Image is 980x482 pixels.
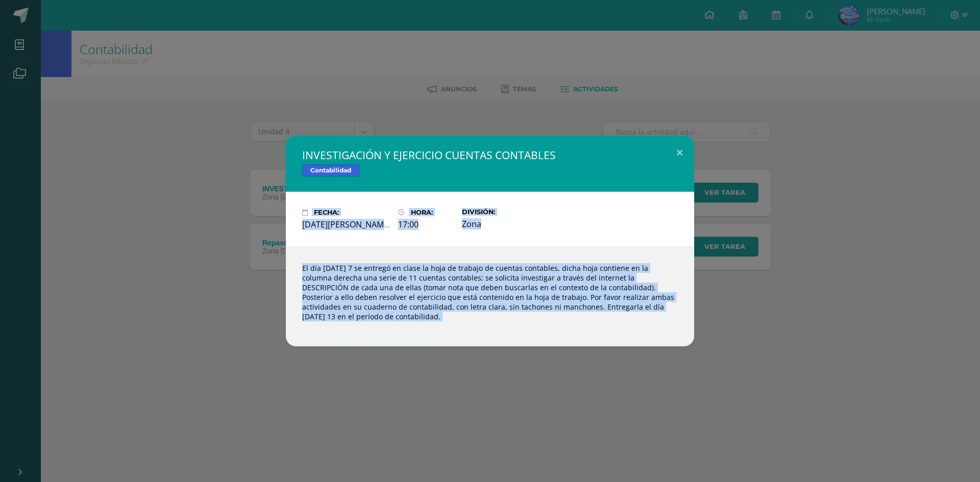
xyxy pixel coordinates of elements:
div: Zona [462,218,550,230]
span: Contabilidad [302,164,359,176]
span: Fecha: [314,209,339,216]
span: Hora: [411,209,433,216]
button: Close (Esc) [665,136,694,170]
div: 17:00 [398,219,454,230]
div: [DATE][PERSON_NAME] [302,219,390,230]
h2: INVESTIGACIÓN Y EJERCICIO CUENTAS CONTABLES [302,148,678,162]
div: El día [DATE] 7 se entregó en clase la hoja de trabajo de cuentas contables, dicha hoja contiene ... [286,246,694,346]
label: División: [462,208,550,216]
